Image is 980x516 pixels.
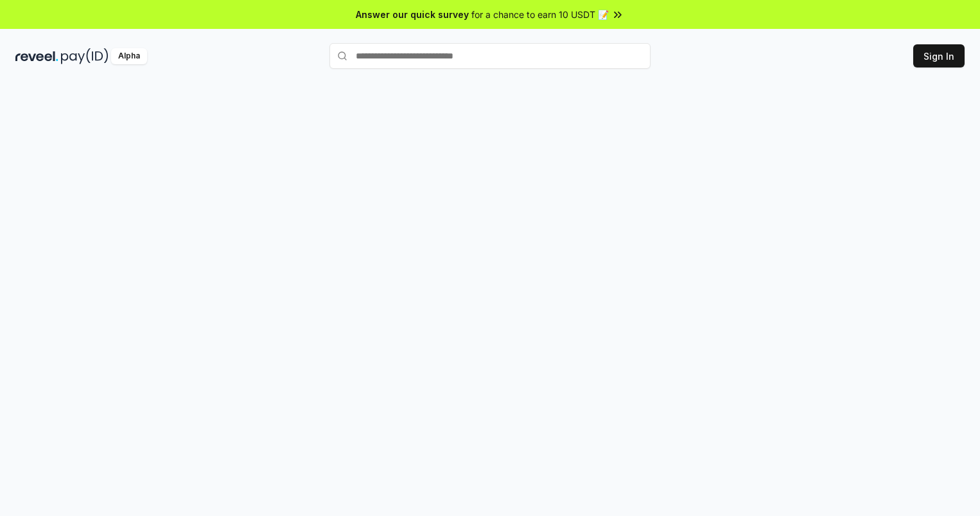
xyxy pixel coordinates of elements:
span: for a chance to earn 10 USDT 📝 [471,8,609,21]
img: pay_id [61,48,109,64]
img: reveel_dark [15,48,58,64]
span: Answer our quick survey [356,8,469,21]
button: Sign In [913,44,965,67]
div: Alpha [111,48,147,64]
